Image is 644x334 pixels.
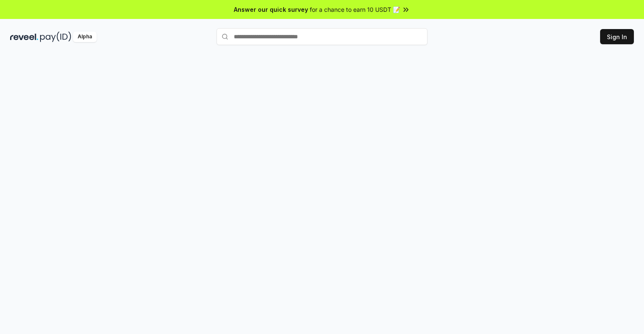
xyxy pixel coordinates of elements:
[40,32,71,42] img: pay_id
[310,5,400,14] span: for a chance to earn 10 USDT 📝
[73,32,97,42] div: Alpha
[234,5,308,14] span: Answer our quick survey
[10,32,38,42] img: reveel_dark
[600,29,634,44] button: Sign In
